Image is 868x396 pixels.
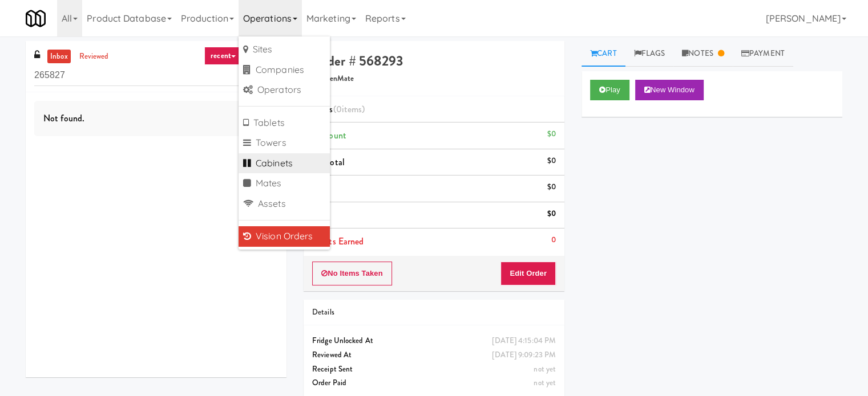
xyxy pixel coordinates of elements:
a: Companies [239,60,330,80]
a: Vision Orders [239,226,330,247]
a: Cart [582,41,625,67]
a: Tablets [239,113,330,133]
button: New Window [635,80,704,100]
div: 0 [551,233,556,247]
div: [DATE] 4:15:04 PM [492,334,556,348]
span: (0 ) [333,103,365,116]
div: $0 [547,127,556,141]
a: reviewed [76,50,112,64]
button: Play [590,80,629,100]
span: Total [312,209,330,222]
div: Reviewed At [312,348,556,362]
div: $0 [547,207,556,221]
a: Mates [239,173,330,194]
div: $0 [547,180,556,194]
a: recent [204,47,242,65]
div: $0 [547,154,556,168]
a: Sites [239,39,330,60]
a: inbox [47,50,71,64]
div: Receipt Sent [312,362,556,377]
a: Payment [733,41,793,67]
span: Items [312,103,365,116]
div: Details [312,305,556,320]
a: Operators [239,80,330,100]
img: Micromart [26,9,46,28]
button: No Items Taken [312,262,392,285]
input: Search vision orders [34,65,278,86]
h5: KitchenMate [312,75,556,83]
span: Not found. [43,112,84,125]
span: not yet [534,364,556,374]
a: Assets [239,194,330,214]
ng-pluralize: items [342,103,362,116]
span: Subtotal [312,156,345,169]
a: Flags [625,41,674,67]
div: Order Paid [312,376,556,390]
a: Cabinets [239,153,330,174]
span: Points Earned [312,235,364,248]
a: Notes [673,41,733,67]
span: not yet [534,377,556,388]
div: [DATE] 9:09:23 PM [492,348,556,362]
button: Edit Order [500,262,556,285]
div: Fridge Unlocked At [312,334,556,348]
span: Discount [312,129,346,142]
a: Towers [239,133,330,153]
h4: Order # 568293 [312,54,556,68]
